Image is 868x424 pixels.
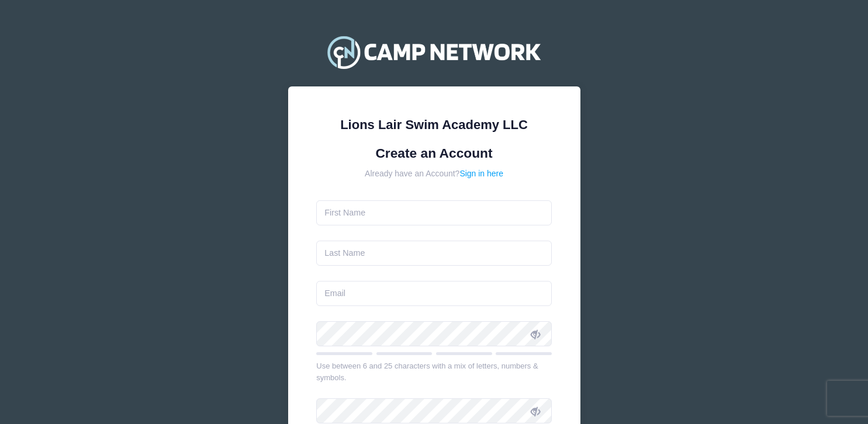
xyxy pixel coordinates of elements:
input: Email [316,281,552,306]
div: Use between 6 and 25 characters with a mix of letters, numbers & symbols. [316,360,552,383]
img: Camp Network [322,29,545,75]
input: First Name [316,200,552,225]
input: Last Name [316,241,552,266]
a: Sign in here [459,169,503,178]
div: Already have an Account? [316,168,552,180]
div: Lions Lair Swim Academy LLC [316,115,552,134]
h1: Create an Account [316,145,552,161]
